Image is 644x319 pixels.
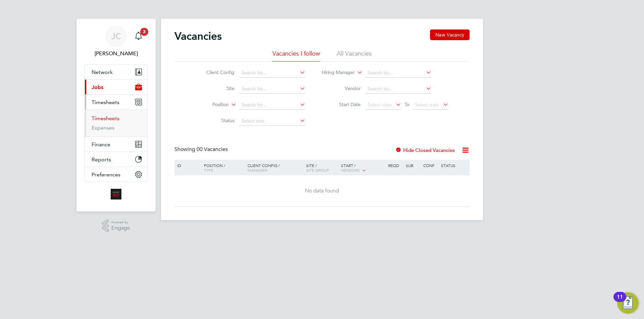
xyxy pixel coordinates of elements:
label: Status [196,117,234,124]
input: Search for... [239,68,305,78]
span: Jobs [92,84,103,90]
a: Timesheets [92,115,119,122]
a: JC[PERSON_NAME] [85,25,148,58]
span: Network [92,69,113,75]
span: Select date [368,102,392,108]
span: Vendors [341,167,360,173]
li: All Vacancies [337,50,372,62]
button: Finance [85,137,147,152]
a: Go to home page [85,189,148,200]
h2: Vacancies [174,29,222,43]
div: Conf [422,160,439,171]
a: 3 [132,25,145,47]
div: Reqd [386,160,404,171]
div: ID [175,160,199,171]
span: Preferences [92,171,120,178]
img: alliancemsp-logo-retina.png [111,189,121,200]
button: Network [85,65,147,79]
div: Sub [404,160,422,171]
span: Type [204,167,213,173]
span: Jodie Canning [85,50,148,58]
div: Site / [305,160,340,176]
span: Site Group [306,167,329,173]
span: Powered by [111,220,130,225]
div: Showing [174,146,229,153]
div: Client Config / [246,160,305,176]
span: Timesheets [92,99,119,105]
label: Position [190,101,229,108]
button: Reports [85,152,147,167]
input: Select one [239,116,305,126]
span: Reports [92,156,111,163]
input: Search for... [239,100,305,110]
div: Timesheets [85,109,147,137]
span: Engage [111,225,130,231]
a: Expenses [92,125,114,131]
a: Powered byEngage [102,220,130,232]
label: Client Config [196,69,234,75]
li: Vacancies I follow [272,50,320,62]
label: Hide Closed Vacancies [395,147,455,153]
button: New Vacancy [430,29,470,40]
span: To [402,100,411,109]
button: Open Resource Center, 11 new notifications [617,292,639,314]
nav: Main navigation [76,19,156,212]
label: Vendor [322,85,361,91]
button: Timesheets [85,95,147,109]
label: Start Date [322,101,361,107]
span: 3 [140,28,148,36]
button: Jobs [85,80,147,94]
input: Search for... [239,84,305,94]
div: Status [439,160,469,171]
div: No data found [175,187,469,194]
label: Site [196,85,234,91]
div: Start / [339,160,386,176]
button: Preferences [85,167,147,182]
div: 11 [617,297,623,306]
input: Search for... [365,68,431,78]
span: Manager [248,167,267,173]
span: Select date [415,102,439,108]
span: JC [111,32,121,41]
span: 00 Vacancies [197,146,228,153]
span: Finance [92,141,110,148]
input: Search for... [365,84,431,94]
label: Hiring Manager [316,69,355,76]
div: Position / [199,160,246,176]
